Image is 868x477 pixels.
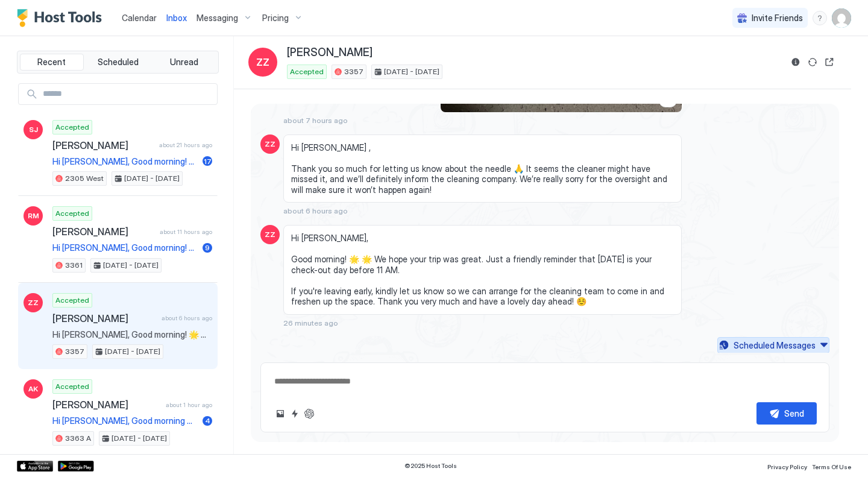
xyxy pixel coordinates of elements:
span: AK [28,384,38,394]
span: [DATE] - [DATE] [124,173,180,184]
span: Invite Friends [752,13,803,24]
span: Hi [PERSON_NAME], Good morning! 🌟 🌟 We hope your trip was great. Just a friendly reminder that [D... [52,156,198,167]
span: [DATE] - [DATE] [384,66,439,77]
span: Messaging [197,13,238,24]
span: Hi [PERSON_NAME], Good morning! 🌟 🌟 We hope your trip was great. Just a friendly reminder that [D... [52,329,212,340]
span: [PERSON_NAME] [52,139,154,151]
span: Privacy Policy [767,463,807,470]
span: Scheduled [98,57,139,68]
span: 2305 West [65,173,104,184]
button: Open reservation [822,55,837,69]
span: [PERSON_NAME] [52,312,157,324]
span: Hi [PERSON_NAME], Good morning ☀ Just checking if the check-in instructions are crystal clear for... [52,415,198,426]
span: Hi [PERSON_NAME], Good morning! 🌟 🌟 We hope your trip was great. Just a friendly reminder that [D... [52,242,198,253]
span: 3361 [65,260,83,271]
span: Pricing [262,13,289,24]
a: Inbox [166,11,187,24]
span: © 2025 Host Tools [404,462,457,470]
span: about 1 hour ago [166,401,212,409]
button: Scheduled Messages [717,337,829,353]
span: about 11 hours ago [160,228,212,236]
button: Quick reply [288,406,302,421]
div: tab-group [17,51,219,74]
span: SJ [29,124,38,135]
span: Unread [170,57,198,68]
span: [PERSON_NAME] [287,46,373,60]
span: ZZ [265,229,275,240]
div: Scheduled Messages [734,339,816,352]
span: 3363 A [65,433,91,444]
div: Send [784,407,804,420]
span: about 7 hours ago [283,116,348,125]
span: ZZ [265,139,275,150]
div: User profile [832,8,851,28]
a: Host Tools Logo [17,9,107,27]
span: Accepted [290,66,324,77]
div: menu [813,11,827,25]
span: [DATE] - [DATE] [105,346,160,357]
span: Accepted [55,122,89,133]
span: Hi [PERSON_NAME] , Thank you so much for letting us know about the needle 🙏 It seems the cleaner ... [291,142,674,195]
span: Recent [37,57,66,68]
a: App Store [17,461,53,472]
span: Inbox [166,13,187,23]
span: [PERSON_NAME] [52,399,161,411]
span: about 21 hours ago [159,141,212,149]
span: 4 [205,416,210,425]
span: about 6 hours ago [283,206,348,215]
span: ZZ [256,55,269,69]
span: 3357 [65,346,84,357]
a: Terms Of Use [812,460,851,472]
button: Upload image [273,406,288,421]
span: 9 [205,243,210,252]
button: Sync reservation [805,55,820,69]
input: Input Field [38,84,217,104]
button: Unread [152,54,216,71]
a: Calendar [122,11,157,24]
span: 26 minutes ago [283,318,338,327]
a: Privacy Policy [767,460,807,472]
button: ChatGPT Auto Reply [302,406,316,421]
span: Hi [PERSON_NAME], Good morning! 🌟 🌟 We hope your trip was great. Just a friendly reminder that [D... [291,233,674,307]
span: Terms Of Use [812,463,851,470]
span: about 6 hours ago [162,314,212,322]
button: Reservation information [788,55,803,69]
span: Accepted [55,295,89,306]
span: [DATE] - [DATE] [103,260,159,271]
span: [PERSON_NAME] [52,226,155,238]
button: Recent [20,54,84,71]
span: [DATE] - [DATE] [112,433,167,444]
span: ZZ [28,297,39,308]
span: Calendar [122,13,157,23]
button: Scheduled [86,54,150,71]
span: 17 [204,157,212,166]
span: 3357 [344,66,363,77]
a: Google Play Store [58,461,94,472]
button: Send [756,402,817,425]
span: Accepted [55,381,89,392]
span: RM [28,210,39,221]
span: Accepted [55,208,89,219]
